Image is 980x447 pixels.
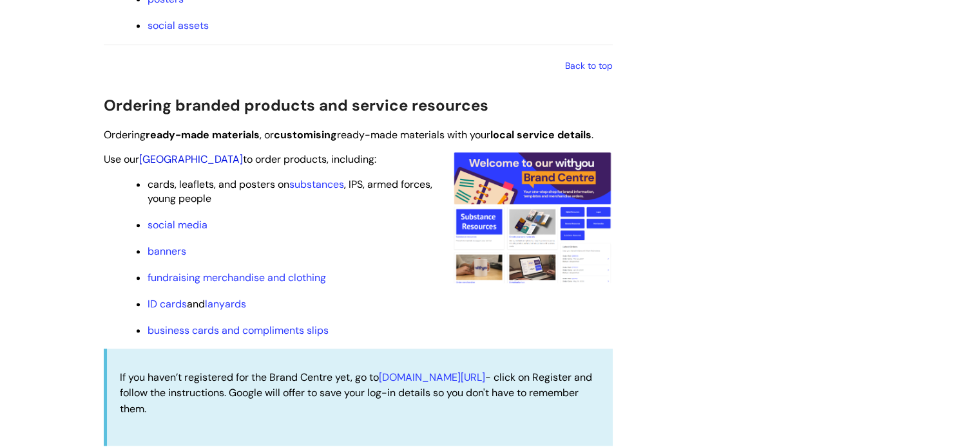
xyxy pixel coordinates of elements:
span: Use our to order products, including: [104,152,376,166]
a: [DOMAIN_NAME][URL] [379,370,485,384]
a: Back to top [565,60,613,71]
span: Ordering branded products and service resources [104,95,488,115]
a: fundraising merchandise and clothing [148,271,326,284]
a: banners [148,244,186,258]
img: A screenshot of the homepage of the Brand Centre showing how easy it is to navigate [452,151,613,284]
a: social media [148,218,207,232]
span: and [148,297,246,311]
a: substances [289,178,344,191]
a: social assets [148,19,209,32]
span: Ordering , or ready-made materials with your . [104,128,593,141]
strong: customising [274,128,337,141]
a: ID cards [148,297,187,311]
strong: local service details [490,128,591,141]
a: business cards and compliments slips [148,324,329,337]
span: cards, leaflets, and posters on , IPS, armed forces, young people [148,178,432,205]
strong: ready-made materials [146,128,260,141]
a: lanyards [205,297,246,311]
span: If you haven’t registered for the Brand Centre yet, go to - click on Register and follow the inst... [120,370,592,416]
a: [GEOGRAPHIC_DATA] [139,152,243,166]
